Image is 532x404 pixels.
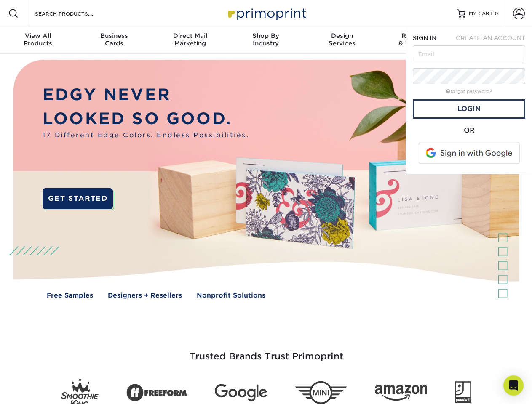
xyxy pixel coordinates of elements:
a: Designers + Resellers [108,291,182,300]
div: Open Intercom Messenger [503,375,524,396]
a: Free Samples [47,291,93,300]
p: LOOKED SO GOOD. [43,107,249,131]
input: SEARCH PRODUCTS..... [34,8,116,19]
div: & Templates [380,32,456,47]
input: Email [413,45,525,61]
span: Business [76,32,152,40]
img: Google [215,384,267,401]
a: Shop ByIndustry [228,27,304,54]
span: SIGN IN [413,35,436,41]
div: Services [304,32,380,47]
a: Direct MailMarketing [152,27,228,54]
a: Nonprofit Solutions [197,291,265,300]
img: Primoprint [224,4,308,22]
div: Cards [76,32,152,47]
h3: Trusted Brands Trust Primoprint [20,331,513,372]
iframe: Google Customer Reviews [2,378,72,401]
span: CREATE AN ACCOUNT [456,35,525,41]
a: Login [413,99,525,119]
a: forgot password? [446,89,492,94]
img: Amazon [375,385,427,401]
a: Resources& Templates [380,27,456,54]
span: Direct Mail [152,32,228,40]
span: 0 [495,11,498,16]
span: MY CART [469,10,493,17]
span: 17 Different Edge Colors. Endless Possibilities. [43,130,249,140]
p: EDGY NEVER [43,83,249,107]
a: GET STARTED [43,188,113,209]
span: Resources [380,32,456,40]
a: DesignServices [304,27,380,54]
div: Industry [228,32,304,47]
span: Design [304,32,380,40]
span: Shop By [228,32,304,40]
div: Marketing [152,32,228,47]
a: BusinessCards [76,27,152,54]
div: OR [413,125,525,136]
img: Goodwill [455,381,471,404]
